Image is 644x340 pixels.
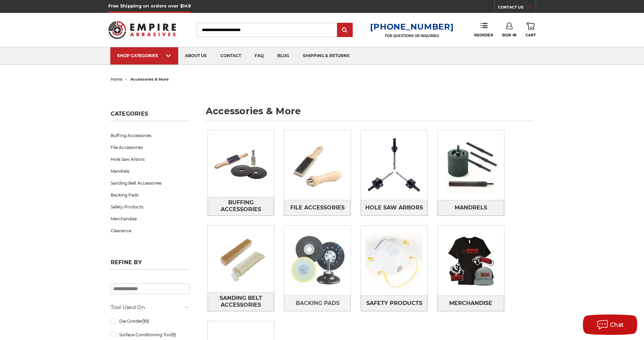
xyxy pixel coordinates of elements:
img: Hole Saw Arbors [361,132,427,199]
div: SHOP CATEGORIES [117,53,171,58]
span: Sanding Belt Accessories [208,292,274,311]
span: File Accessories [290,202,345,214]
a: contact [214,47,248,65]
a: blog [271,47,296,65]
img: Safety Products [361,227,427,294]
img: Empire Abrasives [108,17,176,43]
h1: accessories & more [206,106,534,121]
span: (1) [172,332,176,337]
a: Hole Saw Arbors [361,200,427,215]
img: Backing Pads [284,227,351,294]
span: Hole Saw Arbors [365,202,423,214]
span: (10) [142,319,149,324]
a: File Accessories [111,141,189,153]
a: Merchandise [111,213,189,225]
a: Backing Pads [111,189,189,201]
span: accessories & more [130,77,169,82]
img: File Accessories [284,132,351,199]
a: faq [248,47,271,65]
a: Hole Saw Arbors [111,153,189,165]
h5: Refine by [111,259,189,270]
img: Buffing Accessories [208,140,274,187]
a: Clearance [111,225,189,237]
h5: Tool Used On [111,303,189,311]
span: Sign In [502,33,517,37]
a: Buffing Accessories [111,130,189,141]
p: FOR QUESTIONS OR INQUIRIES [370,34,454,38]
button: Chat [583,314,637,335]
a: shipping & returns [296,47,356,65]
span: Cart [526,33,536,37]
a: Backing Pads [284,295,351,311]
a: Die Grinder [111,315,189,327]
a: Sanding Belt Accessories [111,177,189,189]
a: Buffing Accessories [208,197,274,216]
a: Merchandise [438,295,504,311]
a: File Accessories [284,200,351,215]
a: Cart [526,22,536,37]
a: about us [178,47,214,65]
span: Chat [610,322,624,328]
a: Safety Products [111,201,189,213]
a: Mandrels [438,200,504,215]
a: [PHONE_NUMBER] [370,22,454,32]
a: Mandrels [111,165,189,177]
img: Mandrels [438,132,504,199]
img: Merchandise [438,227,504,294]
a: Sanding Belt Accessories [208,292,274,311]
span: Safety Products [366,297,422,309]
span: Mandrels [455,202,487,214]
span: Merchandise [449,297,492,309]
span: Reorder [474,33,493,37]
img: Sanding Belt Accessories [208,226,274,292]
span: Buffing Accessories [208,197,274,215]
a: CONTACT US [498,3,536,13]
h5: Categories [111,111,189,121]
a: Safety Products [361,295,427,311]
span: Backing Pads [296,297,339,309]
a: Reorder [474,22,493,37]
a: home [111,77,123,82]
